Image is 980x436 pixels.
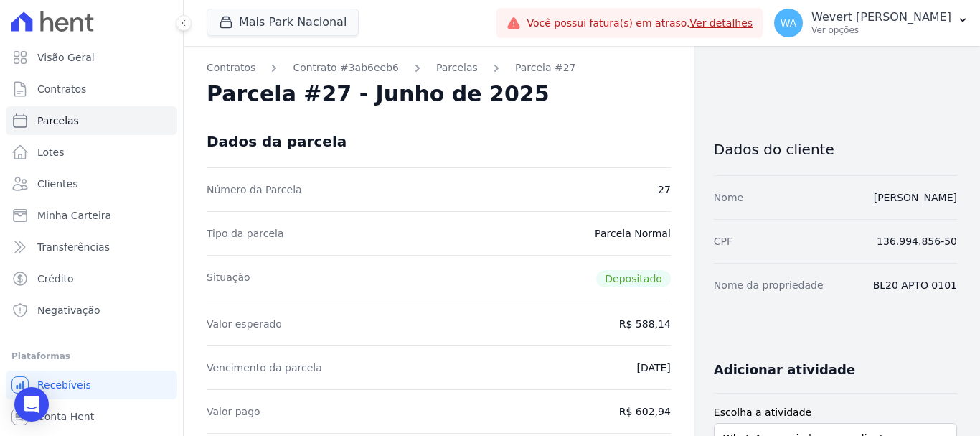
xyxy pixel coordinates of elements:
span: WA [781,18,797,28]
h3: Dados do cliente [714,141,957,158]
nav: Breadcrumb [207,60,671,75]
a: Contrato #3ab6eeb6 [293,60,399,75]
label: Escolha a atividade [714,405,957,420]
span: Parcelas [37,113,79,128]
a: Parcela #27 [515,60,576,75]
div: Open Intercom Messenger [14,387,49,422]
dt: Valor pago [207,404,260,419]
button: Mais Park Nacional [207,9,359,36]
a: Conta Hent [6,402,177,431]
span: Recebíveis [37,378,91,392]
dd: 27 [658,182,671,197]
p: Wevert [PERSON_NAME] [811,10,951,24]
a: Crédito [6,264,177,293]
dt: Nome [714,190,743,205]
span: Lotes [37,145,65,159]
dt: CPF [714,234,732,249]
dt: Situação [207,270,250,287]
a: Contratos [207,60,255,75]
dd: 136.994.856-50 [877,234,957,249]
dd: BL20 APTO 0101 [873,278,957,292]
dt: Valor esperado [207,317,282,331]
dt: Nome da propriedade [714,278,824,292]
a: Lotes [6,138,177,167]
a: Clientes [6,170,177,198]
a: Ver detalhes [690,17,753,29]
span: Minha Carteira [37,208,111,223]
a: Parcelas [6,106,177,135]
dd: R$ 602,94 [619,404,671,419]
a: Parcelas [436,60,478,75]
span: Você possui fatura(s) em atraso. [527,16,753,31]
span: Visão Geral [37,50,95,65]
dd: Parcela Normal [595,226,671,241]
dt: Tipo da parcela [207,226,284,241]
div: Plataformas [11,348,171,365]
span: Negativação [37,303,100,317]
h3: Adicionar atividade [714,361,855,379]
p: Ver opções [811,24,951,36]
dt: Vencimento da parcela [207,361,322,375]
h2: Parcela #27 - Junho de 2025 [207,81,550,107]
span: Crédito [37,272,74,286]
span: Contratos [37,82,86,96]
span: Depositado [596,270,671,287]
span: Conta Hent [37,409,94,424]
dd: [DATE] [636,361,670,375]
a: [PERSON_NAME] [874,192,957,203]
dt: Número da Parcela [207,182,302,197]
a: Visão Geral [6,43,177,72]
a: Recebíveis [6,371,177,399]
a: Transferências [6,233,177,261]
a: Minha Carteira [6,201,177,230]
button: WA Wevert [PERSON_NAME] Ver opções [763,3,980,43]
div: Dados da parcela [207,133,347,150]
span: Transferências [37,240,110,254]
a: Negativação [6,296,177,325]
a: Contratos [6,75,177,103]
dd: R$ 588,14 [619,317,671,331]
span: Clientes [37,177,77,191]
